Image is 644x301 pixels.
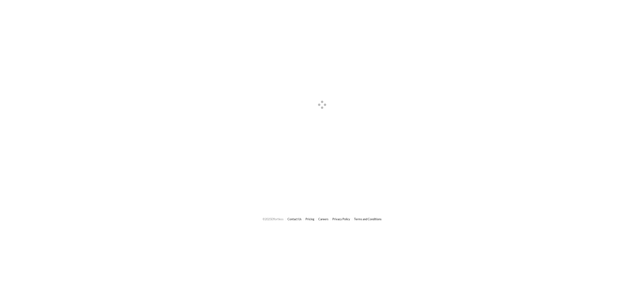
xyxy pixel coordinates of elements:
a: Terms and Conditions [354,217,382,221]
a: Privacy Policy [332,217,350,221]
a: Contact Us [287,217,302,221]
span: © 2025 Effortless [263,217,284,221]
a: Careers [318,217,328,221]
a: Pricing [305,217,314,221]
